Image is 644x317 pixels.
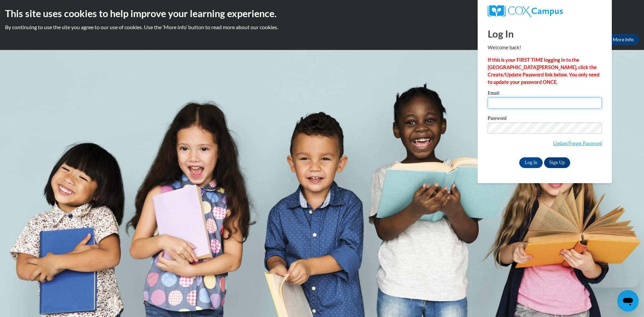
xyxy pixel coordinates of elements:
strong: If this is your FIRST TIME logging in to the [GEOGRAPHIC_DATA][PERSON_NAME], click the Create/Upd... [488,57,599,85]
h2: This site uses cookies to help improve your learning experience. [5,7,639,20]
p: Welcome back! [488,44,602,51]
a: Update/Forgot Password [553,141,602,146]
p: By continuing to use the site you agree to our use of cookies. Use the ‘More info’ button to read... [5,23,639,31]
a: More Info [607,34,639,45]
h1: Log In [488,27,602,41]
iframe: Message from company [586,273,639,287]
label: Password [488,116,602,122]
a: Sign Up [544,157,570,168]
input: Log In [519,157,543,168]
a: COX Campus [488,5,602,17]
iframe: Button to launch messaging window [617,290,639,312]
label: Email [488,91,602,97]
img: COX Campus [488,5,563,17]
